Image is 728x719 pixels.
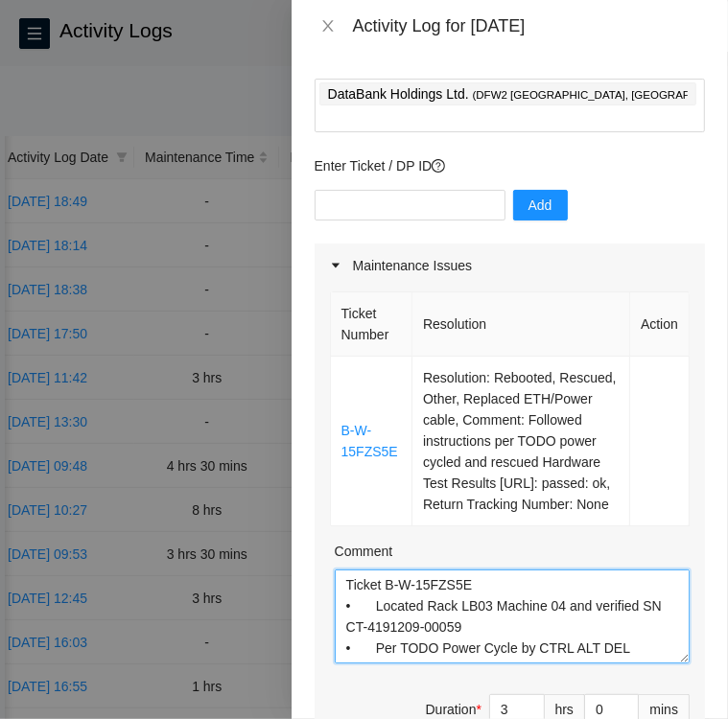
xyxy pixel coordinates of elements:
[328,83,688,105] p: DataBank Holdings Ltd. )
[528,195,552,216] span: Add
[432,159,445,173] span: question-circle
[353,15,705,36] div: Activity Log for [DATE]
[330,260,341,271] span: caret-right
[315,155,705,176] p: Enter Ticket / DP ID
[412,357,630,526] td: Resolution: Rebooted, Rescued, Other, Replaced ETH/Power cable, Comment: Followed instructions pe...
[331,292,412,357] th: Ticket Number
[341,423,398,459] a: B-W-15FZS5E
[335,569,690,663] textarea: Comment
[335,541,393,562] label: Comment
[315,17,341,35] button: Close
[315,244,705,288] div: Maintenance Issues
[513,190,568,220] button: Add
[320,18,336,34] span: close
[412,292,630,357] th: Resolution
[630,292,690,357] th: Action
